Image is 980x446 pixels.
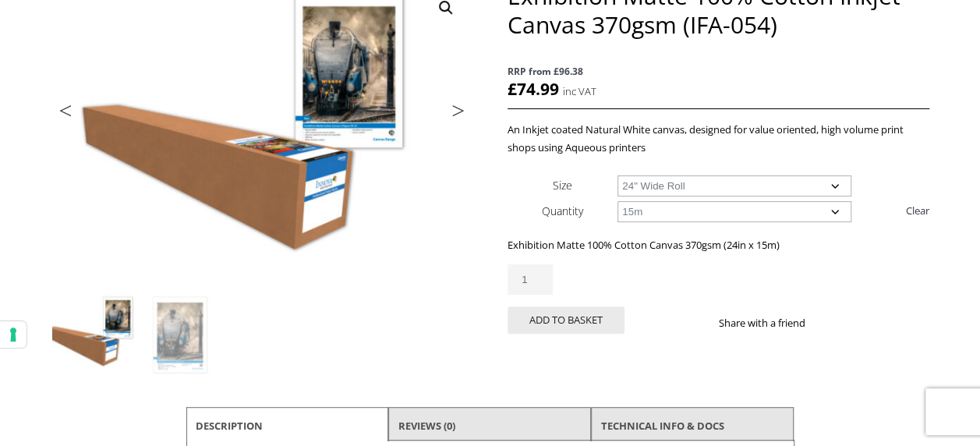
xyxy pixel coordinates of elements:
[508,121,929,157] p: An Inkjet coated Natural White canvas, designed for value oriented, high volume print shops using...
[508,78,559,100] bdi: 74.99
[553,178,572,193] label: Size
[508,264,553,295] input: Product quantity
[196,412,263,440] a: Description
[823,317,836,329] img: facebook sharing button
[52,293,136,377] img: Exhibition Matte 100% Cotton Inkjet Canvas 370gsm (IFA-054)
[601,412,724,440] a: TECHNICAL INFO & DOCS
[842,317,854,329] img: twitter sharing button
[508,62,929,80] span: RRP from £96.38
[138,293,222,377] img: Exhibition Matte 100% Cotton Inkjet Canvas 370gsm (IFA-054) - Image 2
[906,198,929,223] a: Clear options
[542,204,583,218] label: Quantity
[718,314,823,332] p: Share with a friend
[508,306,624,334] button: Add to basket
[508,78,517,100] span: £
[861,317,873,329] img: email sharing button
[398,412,455,440] a: Reviews (0)
[508,236,929,254] p: Exhibition Matte 100% Cotton Canvas 370gsm (24in x 15m)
